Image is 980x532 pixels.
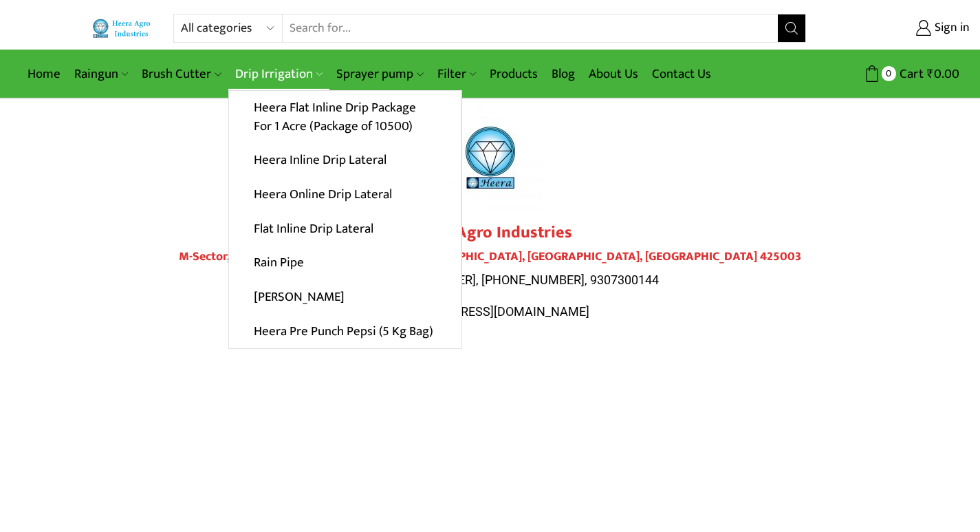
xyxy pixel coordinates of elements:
a: Sprayer pump [329,58,430,90]
a: [PERSON_NAME] [229,280,461,315]
a: Flat Inline Drip Lateral [229,211,461,246]
a: Home [21,58,67,90]
a: About Us [582,58,645,90]
a: Heera Online Drip Lateral [229,178,461,212]
a: Brush Cutter [135,58,228,90]
a: Contact Us [645,58,718,90]
span: [EMAIL_ADDRESS][DOMAIN_NAME] [391,304,589,319]
a: Heera Pre Punch Pepsi (5 Kg Bag) [229,314,461,348]
img: heera-logo-1000 [439,106,542,209]
span: 0 [882,66,896,81]
a: Filter [431,58,483,90]
span: Sign in [931,19,970,37]
strong: Heera Agro Industries [408,219,572,246]
a: Drip Irrigation [228,58,329,90]
a: Rain Pipe [229,246,461,280]
a: Heera Flat Inline Drip Package For 1 Acre (Package of 10500) [229,91,461,144]
bdi: 0.00 [927,63,959,85]
input: Search for... [283,14,778,42]
a: Heera Inline Drip Lateral [229,143,461,178]
span: Contact : [PHONE_NUMBER], [PHONE_NUMBER], 9307300144 [321,273,659,287]
span: Cart [896,65,924,83]
a: Blog [545,58,582,90]
span: ₹ [927,63,934,85]
a: 0 Cart ₹0.00 [820,61,959,87]
button: Search button [778,14,805,42]
a: Raingun [67,58,135,90]
h4: M-Sector, [GEOGRAPHIC_DATA], Additional [GEOGRAPHIC_DATA], [GEOGRAPHIC_DATA], [GEOGRAPHIC_DATA] 4... [105,250,875,265]
a: Sign in [827,16,970,41]
a: Products [483,58,545,90]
